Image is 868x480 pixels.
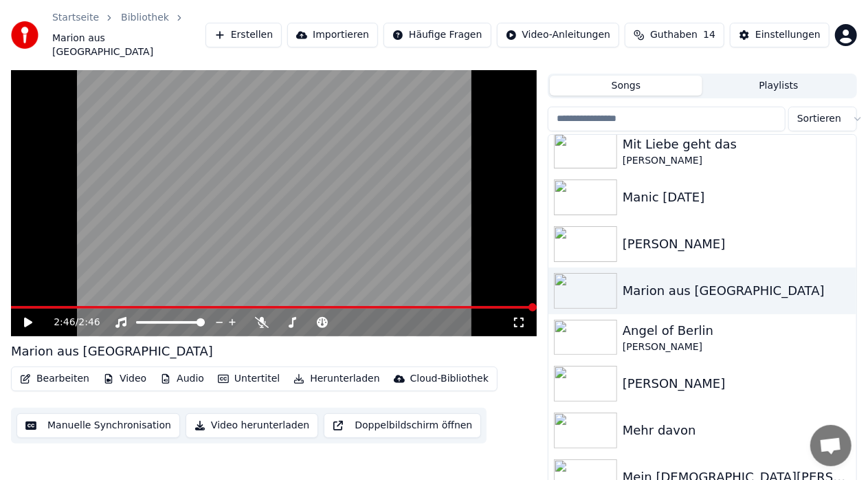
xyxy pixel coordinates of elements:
div: [PERSON_NAME] [623,154,851,168]
span: Guthaben [650,28,698,42]
a: Startseite [52,11,99,25]
button: Audio [155,369,210,389]
button: Herunterladen [288,369,385,389]
button: Häufige Fragen [383,23,491,47]
div: Cloud-Bibliothek [410,372,489,386]
a: Bibliothek [121,11,169,25]
button: Video herunterladen [186,413,318,438]
div: Manic [DATE] [623,188,851,207]
button: Video-Anleitungen [497,23,620,47]
div: / [54,316,87,329]
div: [PERSON_NAME] [623,374,851,393]
div: Angel of Berlin [623,321,851,340]
div: Mit Liebe geht das [623,135,851,154]
nav: breadcrumb [52,11,205,59]
span: Marion aus [GEOGRAPHIC_DATA] [52,32,205,59]
div: Marion aus [GEOGRAPHIC_DATA] [623,281,851,301]
span: 2:46 [78,316,100,329]
div: [PERSON_NAME] [623,340,851,354]
button: Untertitel [212,369,285,389]
button: Guthaben14 [625,23,724,47]
span: 14 [703,28,715,42]
div: Chat öffnen [810,425,852,466]
button: Manuelle Synchronisation [16,413,180,438]
button: Erstellen [205,23,282,47]
button: Video [98,369,152,389]
div: Marion aus [GEOGRAPHIC_DATA] [11,342,213,361]
button: Playlists [702,76,855,96]
button: Songs [550,76,702,96]
button: Doppelbildschirm öffnen [324,413,481,438]
button: Importieren [287,23,378,47]
button: Bearbeiten [14,369,95,389]
div: [PERSON_NAME] [623,234,851,254]
div: Einstellungen [755,28,821,42]
span: 2:46 [54,316,75,329]
img: youka [11,21,38,49]
button: Einstellungen [730,23,830,47]
div: Mehr davon [623,421,851,440]
span: Sortieren [797,112,841,126]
